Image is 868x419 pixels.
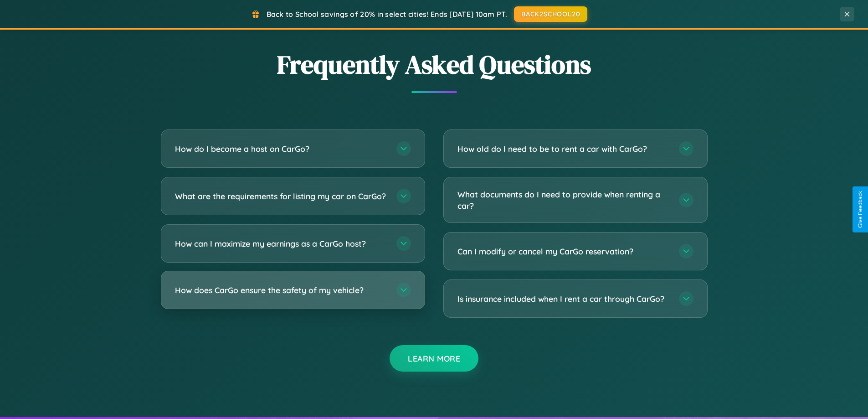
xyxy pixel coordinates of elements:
[514,6,587,22] button: BACK2SCHOOL20
[161,47,708,82] h2: Frequently Asked Questions
[175,143,387,155] h3: How do I become a host on CarGo?
[457,189,670,211] h3: What documents do I need to provide when renting a car?
[457,143,670,155] h3: How old do I need to be to rent a car with CarGo?
[175,238,387,249] h3: How can I maximize my earnings as a CarGo host?
[457,293,670,305] h3: Is insurance included when I rent a car through CarGo?
[457,246,670,257] h3: Can I modify or cancel my CarGo reservation?
[175,191,387,202] h3: What are the requirements for listing my car on CarGo?
[175,285,387,296] h3: How does CarGo ensure the safety of my vehicle?
[390,345,478,372] button: Learn More
[857,191,863,228] div: Give Feedback
[267,10,507,19] span: Back to School savings of 20% in select cities! Ends [DATE] 10am PT.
